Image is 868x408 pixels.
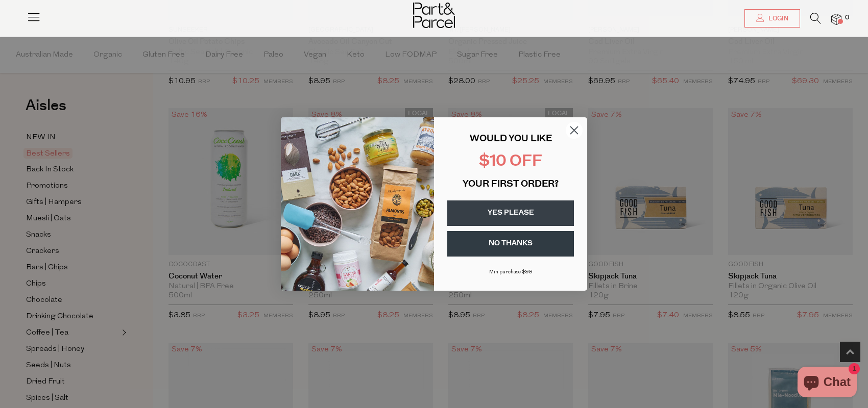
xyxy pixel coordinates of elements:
[565,121,583,139] button: Close dialog
[842,13,852,22] span: 0
[766,14,788,23] span: Login
[281,117,434,291] img: 43fba0fb-7538-40bc-babb-ffb1a4d097bc.jpeg
[831,14,841,24] a: 0
[489,269,533,275] span: Min purchase $99
[447,231,574,257] button: NO THANKS
[794,367,860,400] inbox-online-store-chat: Shopify online store chat
[447,200,574,226] button: YES PLEASE
[479,154,542,170] span: $10 OFF
[744,9,800,28] a: Login
[413,3,455,28] img: Part&Parcel
[470,135,552,144] span: WOULD YOU LIKE
[463,180,559,189] span: YOUR FIRST ORDER?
